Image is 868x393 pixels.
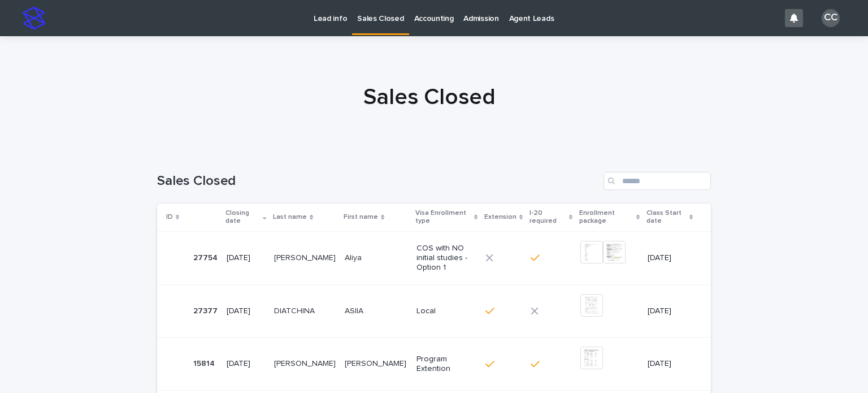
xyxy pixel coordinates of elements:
[530,207,566,228] p: I-20 required
[193,251,220,263] p: 27754
[604,172,711,190] input: Search
[345,304,366,316] p: ASIIA
[225,207,260,228] p: Closing date
[153,84,706,111] h1: Sales Closed
[273,211,307,223] p: Last name
[415,207,471,228] p: Visa Enrollment type
[274,357,338,369] p: [PERSON_NAME]
[157,338,711,391] tr: 1581415814 [DATE][PERSON_NAME][PERSON_NAME] [PERSON_NAME][PERSON_NAME] Program Extention[DATE]
[345,251,364,263] p: Aliya
[646,207,687,228] p: Class Start date
[344,211,378,223] p: First name
[274,304,317,316] p: DIATCHINA
[166,211,173,223] p: ID
[157,284,711,338] tr: 2737727377 [DATE]DIATCHINADIATCHINA ASIIAASIIA Local[DATE]
[579,207,633,228] p: Enrollment package
[227,253,265,263] p: [DATE]
[416,355,476,374] p: Program Extention
[822,9,840,27] div: CC
[274,251,338,263] p: [PERSON_NAME]
[416,244,476,272] p: COS with NO initial studies - Option 1
[227,306,265,316] p: [DATE]
[648,359,693,369] p: [DATE]
[157,173,599,189] h1: Sales Closed
[345,357,409,369] p: [PERSON_NAME]
[484,211,517,223] p: Extension
[157,231,711,284] tr: 2775427754 [DATE][PERSON_NAME][PERSON_NAME] AliyaAliya COS with NO initial studies - Option 1[DATE]
[648,306,693,316] p: [DATE]
[193,304,220,316] p: 27377
[648,253,693,263] p: [DATE]
[227,359,265,369] p: [DATE]
[416,306,476,316] p: Local
[193,357,217,369] p: 15814
[23,7,45,29] img: stacker-logo-s-only.png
